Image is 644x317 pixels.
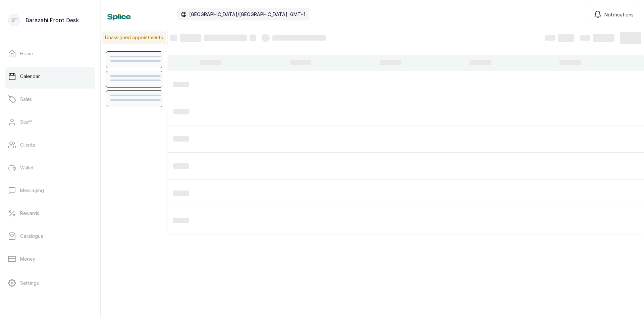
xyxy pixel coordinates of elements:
[5,44,95,63] a: Home
[604,11,634,18] span: Notifications
[590,7,637,22] button: Notifications
[290,11,305,18] p: GMT+1
[20,50,33,57] p: Home
[20,280,39,286] p: Settings
[20,233,43,240] p: Catalogue
[20,142,35,148] p: Clients
[5,136,95,154] a: Clients
[20,119,32,125] p: Staff
[5,181,95,200] a: Messaging
[189,11,287,18] p: [GEOGRAPHIC_DATA]/[GEOGRAPHIC_DATA]
[5,274,95,293] a: Settings
[5,204,95,223] a: Rewards
[5,250,95,268] a: Money
[25,16,79,24] p: Barazahi Front Desk
[20,73,40,80] p: Calendar
[5,158,95,177] a: Wallet
[20,164,34,171] p: Wallet
[5,90,95,109] a: Sales
[20,256,35,262] p: Money
[5,113,95,131] a: Staff
[102,32,166,44] p: Unassigned appointments
[20,187,44,194] p: Messaging
[20,210,39,217] p: Rewards
[11,17,17,23] p: BF
[5,227,95,246] a: Catalogue
[20,96,32,103] p: Sales
[5,67,95,86] a: Calendar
